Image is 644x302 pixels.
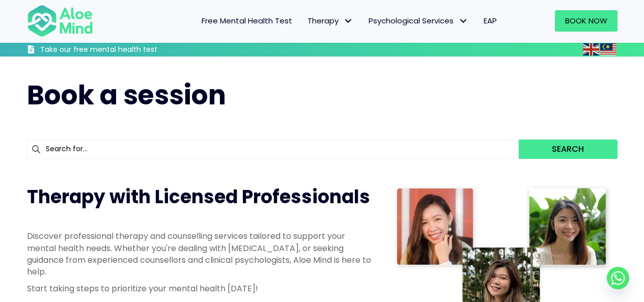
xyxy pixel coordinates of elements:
p: Discover professional therapy and counselling services tailored to support your mental health nee... [27,230,373,278]
p: Start taking steps to prioritize your mental health [DATE]! [27,283,373,294]
span: Free Mental Health Test [202,15,292,26]
span: Book Now [565,15,607,26]
a: English [583,43,600,55]
img: Aloe mind Logo [27,4,93,38]
nav: Menu [106,10,505,32]
span: Therapy: submenu [341,14,356,29]
a: Take our free mental health test [27,45,212,57]
button: Search [519,140,617,159]
img: en [583,43,599,56]
span: Psychological Services [369,15,468,26]
span: Book a session [27,76,226,114]
a: TherapyTherapy: submenu [300,10,361,32]
a: Free Mental Health Test [194,10,300,32]
a: Malay [600,43,618,55]
a: Psychological ServicesPsychological Services: submenu [361,10,476,32]
span: Therapy [307,15,353,26]
a: Book Now [555,10,618,32]
input: Search for... [27,140,519,159]
a: EAP [476,10,505,32]
h3: Take our free mental health test [40,45,212,55]
img: ms [600,43,617,56]
span: Therapy with Licensed Professionals [27,184,370,210]
span: Psychological Services: submenu [456,14,471,29]
span: EAP [484,15,497,26]
a: Whatsapp [607,267,629,289]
